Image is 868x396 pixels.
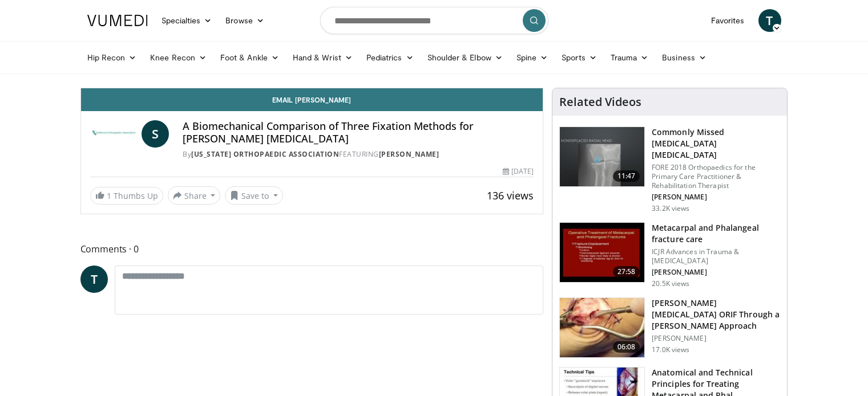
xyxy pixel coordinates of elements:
a: 1 Thumbs Up [90,187,163,205]
input: Search topics, interventions [320,7,548,34]
h3: Metacarpal and Phalangeal fracture care [652,222,780,245]
a: Browse [219,9,271,32]
a: Trauma [604,46,656,69]
a: S [142,120,169,148]
a: Favorites [704,9,752,32]
a: 27:58 Metacarpal and Phalangeal fracture care ICJR Advances in Trauma & [MEDICAL_DATA] [PERSON_NA... [559,222,780,288]
img: 296987_0000_1.png.150x105_q85_crop-smart_upscale.jpg [560,223,644,282]
span: 136 views [487,189,534,202]
span: 06:08 [613,341,640,353]
a: Hip Recon [80,46,144,69]
div: [DATE] [503,166,534,177]
a: 11:47 Commonly Missed [MEDICAL_DATA] [MEDICAL_DATA] FORE 2018 Orthopaedics for the Primary Care P... [559,126,780,213]
a: Foot & Ankle [213,46,286,69]
h4: A Biomechanical Comparison of Three Fixation Methods for [PERSON_NAME] [MEDICAL_DATA] [183,120,534,145]
button: Share [168,186,221,205]
a: Pediatrics [360,46,421,69]
p: 33.2K views [652,204,689,213]
a: Knee Recon [143,46,213,69]
button: Save to [225,186,283,205]
p: 17.0K views [652,345,689,354]
img: af335e9d-3f89-4d46-97d1-d9f0cfa56dd9.150x105_q85_crop-smart_upscale.jpg [560,298,644,357]
a: Hand & Wrist [286,46,360,69]
img: b2c65235-e098-4cd2-ab0f-914df5e3e270.150x105_q85_crop-smart_upscale.jpg [560,127,644,186]
h3: [PERSON_NAME][MEDICAL_DATA] ORIF Through a [PERSON_NAME] Approach [652,297,780,332]
a: [US_STATE] Orthopaedic Association [191,149,339,159]
img: VuMedi Logo [87,15,148,26]
a: Spine [510,46,555,69]
h4: Related Videos [559,95,641,109]
p: [PERSON_NAME] [652,334,780,343]
a: Email [PERSON_NAME] [81,88,543,111]
a: T [758,9,781,32]
img: California Orthopaedic Association [90,120,138,148]
a: Specialties [155,9,219,32]
span: 11:47 [613,170,640,182]
a: 06:08 [PERSON_NAME][MEDICAL_DATA] ORIF Through a [PERSON_NAME] Approach [PERSON_NAME] 17.0K views [559,297,780,358]
div: By FEATURING [183,149,534,160]
a: Business [655,46,713,69]
a: [PERSON_NAME] [379,149,439,159]
a: Shoulder & Elbow [421,46,510,69]
p: [PERSON_NAME] [652,193,780,202]
p: [PERSON_NAME] [652,268,780,277]
span: 1 [107,190,111,201]
span: Comments 0 [80,242,544,256]
p: FORE 2018 Orthopaedics for the Primary Care Practitioner & Rehabilitation Therapist [652,163,780,190]
h3: Commonly Missed [MEDICAL_DATA] [MEDICAL_DATA] [652,126,780,161]
a: Sports [555,46,604,69]
p: ICJR Advances in Trauma & [MEDICAL_DATA] [652,247,780,266]
span: 27:58 [613,266,640,277]
a: T [80,266,108,293]
p: 20.5K views [652,279,689,288]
